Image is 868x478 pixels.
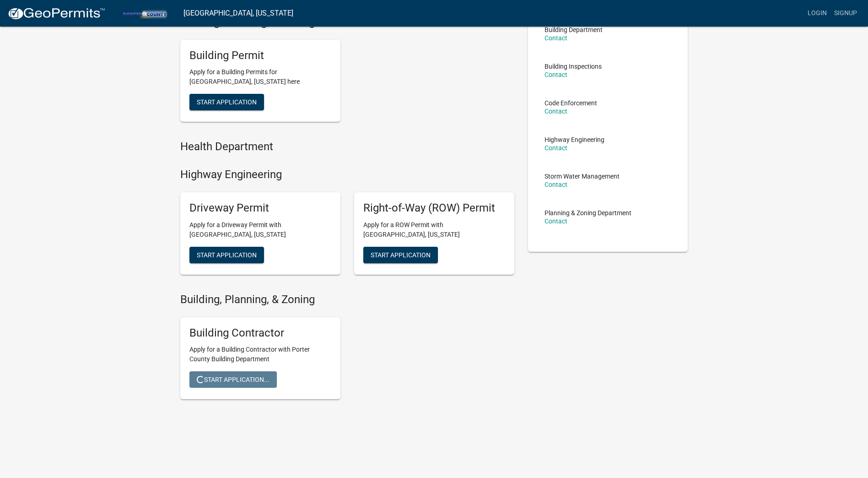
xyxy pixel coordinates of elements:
[545,136,604,143] p: Highway Engineering
[189,201,331,215] h5: Driveway Permit
[197,251,257,258] span: Start Application
[545,217,567,225] a: Contact
[545,63,602,70] p: Building Inspections
[197,376,270,383] span: Start Application...
[183,5,293,21] a: [GEOGRAPHIC_DATA], [US_STATE]
[545,108,567,115] a: Contact
[189,94,264,110] button: Start Application
[545,100,597,106] p: Code Enforcement
[189,345,331,364] p: Apply for a Building Contractor with Porter County Building Department
[180,168,514,181] h4: Highway Engineering
[363,247,438,263] button: Start Application
[545,210,631,216] p: Planning & Zoning Department
[545,71,567,78] a: Contact
[363,220,505,239] p: Apply for a ROW Permit with [GEOGRAPHIC_DATA], [US_STATE]
[189,326,331,340] h5: Building Contractor
[363,201,505,215] h5: Right-of-Way (ROW) Permit
[197,98,257,106] span: Start Application
[545,173,620,179] p: Storm Water Management
[804,5,830,22] a: Login
[180,140,514,153] h4: Health Department
[113,7,176,19] img: Porter County, Indiana
[545,27,603,33] p: Building Department
[189,371,277,388] button: Start Application...
[189,247,264,263] button: Start Application
[545,144,567,152] a: Contact
[545,34,567,42] a: Contact
[189,220,331,239] p: Apply for a Driveway Permit with [GEOGRAPHIC_DATA], [US_STATE]
[180,293,514,306] h4: Building, Planning, & Zoning
[371,251,431,258] span: Start Application
[189,67,331,87] p: Apply for a Building Permits for [GEOGRAPHIC_DATA], [US_STATE] here
[830,5,861,22] a: Signup
[189,49,331,62] h5: Building Permit
[545,181,567,188] a: Contact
